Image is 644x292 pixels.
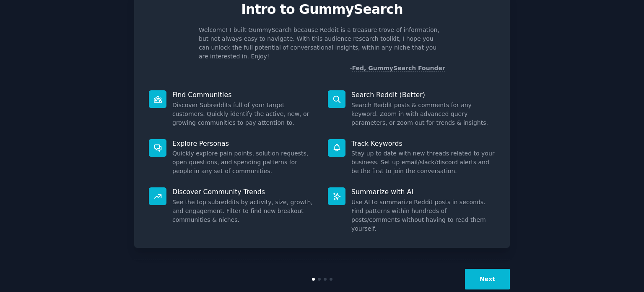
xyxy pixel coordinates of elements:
p: Welcome! I built GummySearch because Reddit is a treasure trove of information, but not always ea... [199,26,445,61]
a: Fed, GummySearch Founder [352,65,445,72]
dd: Search Reddit posts & comments for any keyword. Zoom in with advanced query parameters, or zoom o... [351,101,495,127]
p: Discover Community Trends [172,187,316,196]
dd: Quickly explore pain points, solution requests, open questions, and spending patterns for people ... [172,149,316,176]
p: Find Communities [172,90,316,99]
dd: Discover Subreddits full of your target customers. Quickly identify the active, new, or growing c... [172,101,316,127]
dd: Stay up to date with new threads related to your business. Set up email/slack/discord alerts and ... [351,149,495,176]
p: Intro to GummySearch [143,2,501,17]
dd: Use AI to summarize Reddit posts in seconds. Find patterns within hundreds of posts/comments with... [351,198,495,233]
p: Search Reddit (Better) [351,90,495,99]
div: - [350,64,445,73]
dd: See the top subreddits by activity, size, growth, and engagement. Filter to find new breakout com... [172,198,316,224]
button: Next [465,269,510,289]
p: Summarize with AI [351,187,495,196]
p: Track Keywords [351,139,495,148]
p: Explore Personas [172,139,316,148]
